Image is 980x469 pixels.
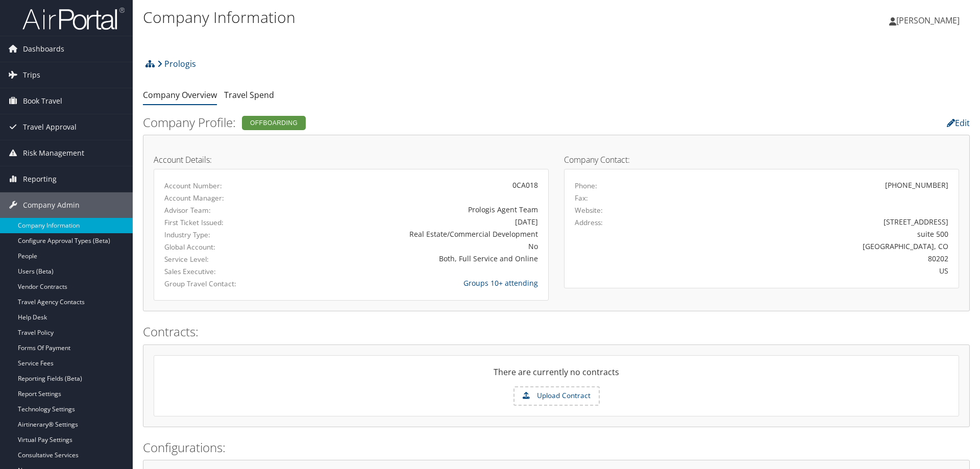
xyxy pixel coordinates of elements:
[463,278,538,288] a: Groups 10+ attending
[143,89,217,101] a: Company Overview
[575,181,597,191] label: Phone:
[294,216,538,227] div: [DATE]
[23,114,77,140] span: Travel Approval
[154,156,549,164] h4: Account Details:
[157,54,196,74] a: Prologis
[575,217,603,228] label: Address:
[575,205,603,215] label: Website:
[143,323,970,340] h2: Contracts:
[154,366,959,386] div: There are currently no contracts
[672,265,949,276] div: US
[23,166,57,192] span: Reporting
[23,36,64,62] span: Dashboards
[672,253,949,264] div: 80202
[164,217,279,228] label: First Ticket Issued:
[164,266,279,277] label: Sales Executive:
[23,62,40,88] span: Trips
[294,204,538,215] div: Prologis Agent Team
[947,117,970,129] a: Edit
[23,88,62,114] span: Book Travel
[23,192,80,218] span: Company Admin
[889,5,970,36] a: [PERSON_NAME]
[143,439,970,456] h2: Configurations:
[164,254,279,264] label: Service Level:
[294,180,538,190] div: 0CA018
[564,156,959,164] h4: Company Contact:
[672,229,949,239] div: suite 500
[164,205,279,215] label: Advisor Team:
[575,193,588,203] label: Fax:
[294,241,538,252] div: No
[885,180,948,190] div: [PHONE_NUMBER]
[23,140,84,166] span: Risk Management
[896,15,960,26] span: [PERSON_NAME]
[143,114,689,131] h2: Company Profile:
[514,387,599,405] label: Upload Contract
[672,241,949,252] div: [GEOGRAPHIC_DATA], CO
[294,253,538,264] div: Both, Full Service and Online
[143,7,694,28] h1: Company Information
[672,216,949,227] div: [STREET_ADDRESS]
[164,181,279,191] label: Account Number:
[242,116,306,130] div: Offboarding
[164,242,279,252] label: Global Account:
[164,193,279,203] label: Account Manager:
[22,7,125,31] img: airportal-logo.png
[164,230,279,240] label: Industry Type:
[224,89,274,101] a: Travel Spend
[294,229,538,239] div: Real Estate/Commercial Development
[164,279,279,289] label: Group Travel Contact:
